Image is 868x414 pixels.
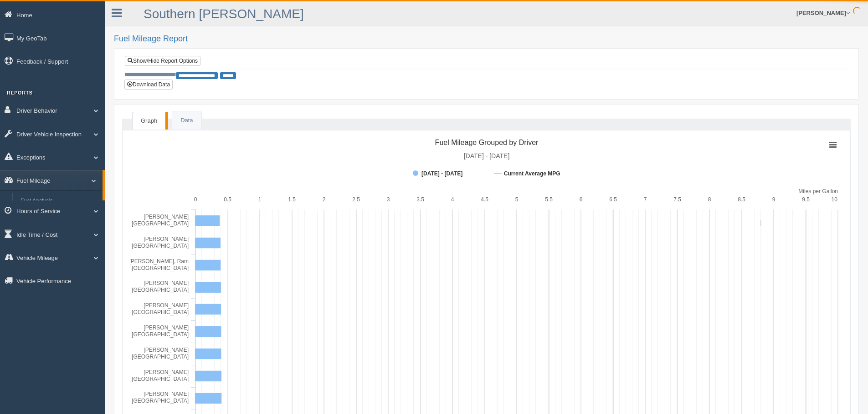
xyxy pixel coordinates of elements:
tspan: [GEOGRAPHIC_DATA] [132,354,189,360]
a: Show/Hide Report Options [125,56,200,66]
text: 2.5 [352,196,360,203]
text: 7 [644,196,647,203]
tspan: [GEOGRAPHIC_DATA] [132,309,189,315]
text: 0 [194,196,197,203]
tspan: [GEOGRAPHIC_DATA] [132,331,189,338]
text: 8 [708,196,711,203]
tspan: [GEOGRAPHIC_DATA] [132,287,189,293]
tspan: [GEOGRAPHIC_DATA] [132,398,189,404]
text: 5 [515,196,519,203]
text: 2 [323,196,326,203]
tspan: [PERSON_NAME] [144,324,189,331]
text: 1 [258,196,262,203]
text: 3.5 [416,196,424,203]
tspan: [GEOGRAPHIC_DATA] [132,220,189,227]
text: 6.5 [609,196,617,203]
text: 8.5 [738,196,745,203]
tspan: [PERSON_NAME] [144,302,189,309]
text: 6 [580,196,583,203]
text: 7.5 [673,196,681,203]
a: Fuel Analysis [16,193,103,209]
text: 4.5 [481,196,488,203]
text: 5.5 [545,196,553,203]
text: 1.5 [288,196,296,203]
tspan: [PERSON_NAME], Ram [129,258,189,264]
tspan: [PERSON_NAME] [144,369,189,375]
tspan: Miles per Gallon [798,188,838,195]
text: 3 [387,196,390,203]
tspan: [PERSON_NAME] [144,280,189,286]
tspan: [PERSON_NAME] [144,391,189,397]
tspan: [PERSON_NAME] [144,236,189,242]
a: Data [172,111,201,130]
tspan: Fuel Mileage Grouped by Driver [435,139,539,146]
text: 4 [451,196,454,203]
text: 10 [832,196,838,203]
tspan: Current Average MPG [504,170,560,177]
a: Graph [133,112,165,130]
tspan: [DATE] - [DATE] [421,170,462,177]
a: Southern [PERSON_NAME] [144,7,304,21]
text: 0.5 [224,196,231,203]
button: Download Data [124,80,173,90]
h2: Fuel Mileage Report [114,35,859,44]
tspan: [PERSON_NAME] [144,347,189,353]
tspan: [GEOGRAPHIC_DATA] [132,376,189,382]
tspan: [GEOGRAPHIC_DATA] [132,243,189,249]
text: 9 [772,196,776,203]
tspan: [PERSON_NAME] [144,214,189,220]
tspan: [GEOGRAPHIC_DATA] [132,265,189,271]
tspan: [DATE] - [DATE] [464,152,510,160]
text: 9.5 [802,196,810,203]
